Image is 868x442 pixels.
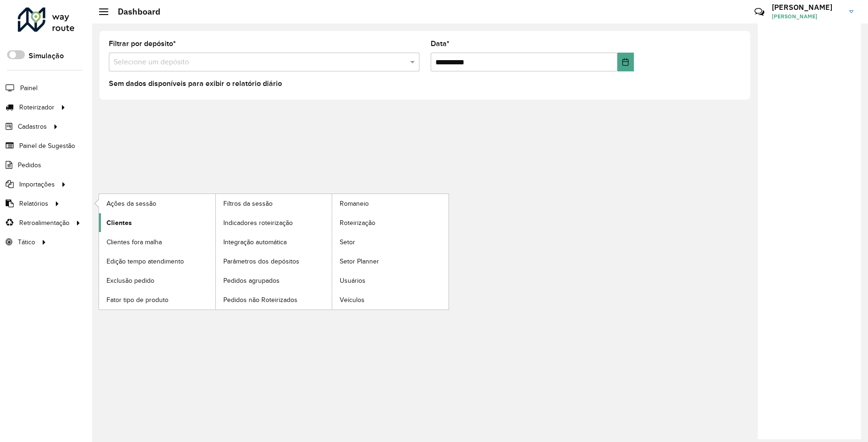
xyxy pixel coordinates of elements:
[107,256,184,266] span: Edição tempo atendimento
[99,271,215,290] a: Exclusão pedido
[340,199,369,209] span: Romaneio
[216,194,332,213] a: Filtros da sessão
[223,237,287,247] span: Integração automática
[107,218,132,228] span: Clientes
[19,218,69,228] span: Retroalimentação
[772,12,842,21] span: [PERSON_NAME]
[216,271,332,290] a: Pedidos agrupados
[18,237,35,247] span: Tático
[19,141,75,151] span: Painel de Sugestão
[109,78,282,89] label: Sem dados disponíveis para exibir o relatório diário
[332,271,449,290] a: Usuários
[29,50,64,62] label: Simulação
[19,102,54,112] span: Roteirizador
[109,38,176,49] label: Filtrar por depósito
[223,276,280,286] span: Pedidos agrupados
[18,160,41,170] span: Pedidos
[223,199,273,209] span: Filtros da sessão
[19,179,55,189] span: Importações
[99,290,215,309] a: Fator tipo de produto
[216,290,332,309] a: Pedidos não Roteirizados
[332,213,449,232] a: Roteirização
[223,256,299,266] span: Parâmetros dos depósitos
[108,7,160,17] h2: Dashboard
[216,252,332,271] a: Parâmetros dos depósitos
[340,276,365,286] span: Usuários
[19,199,48,209] span: Relatórios
[99,213,215,232] a: Clientes
[772,3,842,12] h3: [PERSON_NAME]
[99,252,215,271] a: Edição tempo atendimento
[107,295,168,305] span: Fator tipo de produto
[216,233,332,251] a: Integração automática
[107,276,154,286] span: Exclusão pedido
[18,122,47,132] span: Cadastros
[332,290,449,309] a: Veículos
[340,237,355,247] span: Setor
[107,199,156,209] span: Ações da sessão
[332,194,449,213] a: Romaneio
[340,218,375,228] span: Roteirização
[617,53,634,71] button: Choose Date
[107,237,162,247] span: Clientes fora malha
[223,295,297,305] span: Pedidos não Roteirizados
[99,194,215,213] a: Ações da sessão
[216,213,332,232] a: Indicadores roteirização
[332,252,449,271] a: Setor Planner
[340,295,365,305] span: Veículos
[223,218,293,228] span: Indicadores roteirização
[749,2,769,22] a: Contato Rápido
[332,233,449,251] a: Setor
[340,256,379,266] span: Setor Planner
[431,38,449,49] label: Data
[99,233,215,251] a: Clientes fora malha
[20,83,38,93] span: Painel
